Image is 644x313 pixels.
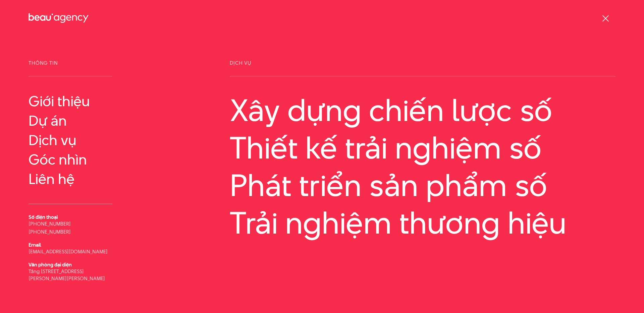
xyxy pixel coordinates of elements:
[29,93,112,109] a: Giới thiệu
[230,206,615,240] a: Trải nghiệm thương hiệu
[29,261,72,268] b: Văn phòng đại diện
[230,168,615,202] a: Phát triển sản phẩm số
[29,171,112,187] a: Liên hệ
[29,268,112,282] p: Tầng [STREET_ADDRESS][PERSON_NAME][PERSON_NAME]
[29,113,112,129] a: Dự án
[29,248,108,255] a: [EMAIL_ADDRESS][DOMAIN_NAME]
[29,213,58,221] b: Số điện thoại
[29,132,112,148] a: Dịch vụ
[29,60,112,76] span: Thông tin
[29,220,71,227] a: [PHONE_NUMBER]
[29,241,41,248] b: Email
[29,228,71,235] a: [PHONE_NUMBER]
[230,131,615,165] a: Thiết kế trải nghiệm số
[230,60,615,76] span: Dịch vụ
[230,93,615,127] a: Xây dựng chiến lược số
[29,151,112,168] a: Góc nhìn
